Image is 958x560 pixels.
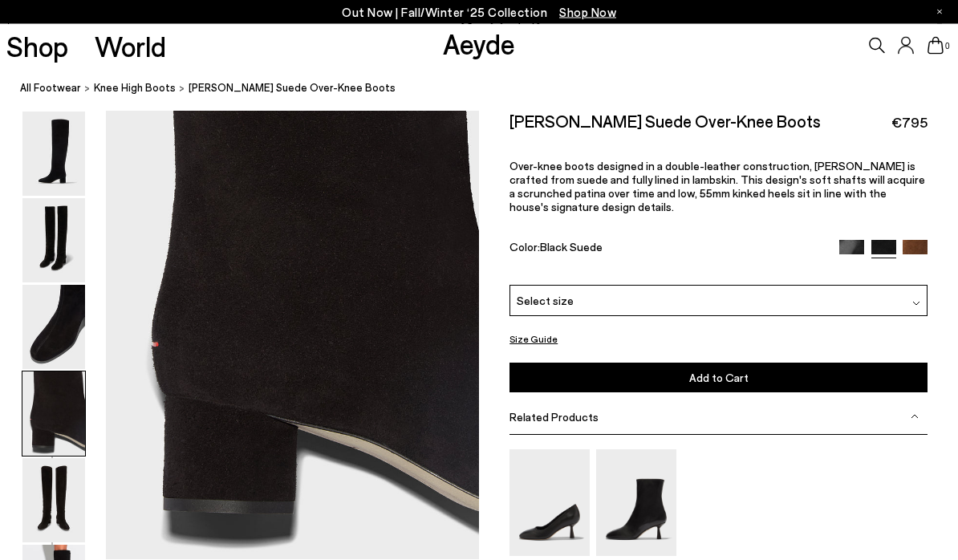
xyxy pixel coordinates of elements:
[596,450,676,557] img: Dorothy Soft Sock Boots
[189,80,396,97] span: [PERSON_NAME] Suede Over-Knee Boots
[891,113,928,133] span: €795
[509,241,826,259] div: Color:
[540,241,603,254] span: Black Suede
[22,199,85,283] img: Willa Suede Over-Knee Boots - Image 2
[20,67,958,112] nav: breadcrumb
[911,413,919,421] img: svg%3E
[509,363,928,393] button: Add to Cart
[509,411,599,424] span: Related Products
[517,293,574,310] span: Select size
[342,2,616,22] p: Out Now | Fall/Winter ‘25 Collection
[6,32,68,60] a: Shop
[22,112,85,197] img: Willa Suede Over-Knee Boots - Image 1
[928,37,944,55] a: 0
[912,300,920,308] img: svg%3E
[509,112,821,132] h2: [PERSON_NAME] Suede Over-Knee Boots
[509,450,590,557] img: Giotta Round-Toe Pumps
[22,372,85,457] img: Willa Suede Over-Knee Boots - Image 4
[559,5,616,19] span: Navigate to /collections/new-in
[22,459,85,543] img: Willa Suede Over-Knee Boots - Image 5
[94,80,176,97] a: knee high boots
[443,26,515,60] a: Aeyde
[22,286,85,370] img: Willa Suede Over-Knee Boots - Image 3
[94,82,176,95] span: knee high boots
[944,42,952,51] span: 0
[509,160,925,214] span: Over-knee boots designed in a double-leather construction, [PERSON_NAME] is crafted from suede an...
[95,32,166,60] a: World
[20,80,81,97] a: All Footwear
[509,330,558,350] button: Size Guide
[689,371,749,385] span: Add to Cart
